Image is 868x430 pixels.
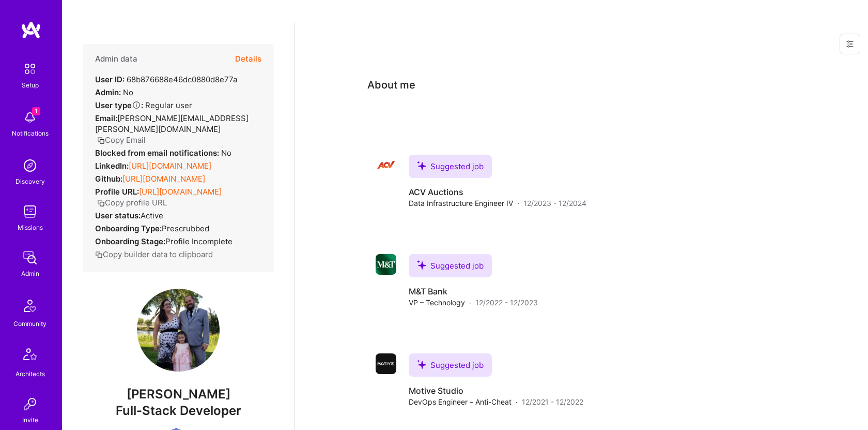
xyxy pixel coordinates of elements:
strong: Profile URL: [95,187,139,197]
span: [PERSON_NAME][EMAIL_ADDRESS][PERSON_NAME][DOMAIN_NAME] [95,113,249,134]
button: Copy builder data to clipboard [95,249,213,260]
button: Copy Email [97,135,146,145]
strong: LinkedIn: [95,161,129,171]
img: User Avatar [137,289,220,372]
strong: Email: [95,113,117,123]
span: 1 [32,107,40,115]
strong: Admin: [95,87,121,97]
img: discovery [20,155,40,176]
strong: User status: [95,211,141,220]
img: Invite [20,394,40,414]
button: Copy profile URL [97,197,167,208]
div: Invite [22,414,38,425]
img: logo [21,21,41,39]
span: Active [141,211,163,220]
i: icon Copy [97,137,105,144]
div: Notifications [12,128,49,139]
img: bell [20,107,40,128]
strong: User ID: [95,75,125,84]
div: Suggested job [409,353,492,377]
img: Community [18,293,42,318]
span: 12/2023 - 12/2024 [523,198,586,209]
a: [URL][DOMAIN_NAME] [139,187,222,197]
strong: User type : [95,100,143,110]
div: Discovery [16,176,45,187]
span: DevOps Engineer – Anti-Cheat [409,396,512,407]
img: setup [19,58,41,80]
strong: Onboarding Type: [95,224,162,233]
span: · [469,297,471,308]
i: icon Copy [95,251,103,259]
div: Suggested job [409,254,492,277]
span: VP – Technology [409,297,465,308]
i: icon SuggestedTeams [417,161,426,170]
span: Full-Stack Developer [116,403,241,418]
img: teamwork [20,201,40,222]
img: Company logo [376,155,396,175]
h4: ACV Auctions [409,186,586,198]
h4: Motive Studio [409,385,583,396]
img: Company logo [376,353,396,374]
strong: Onboarding Stage: [95,236,165,246]
div: Admin [21,268,39,279]
span: 12/2021 - 12/2022 [522,396,583,407]
img: Company logo [376,254,396,275]
div: Architects [16,368,45,379]
span: Profile Incomplete [165,236,233,246]
img: admin teamwork [20,247,40,268]
strong: Github: [95,174,122,184]
i: icon SuggestedTeams [417,360,426,369]
div: About me [367,77,415,93]
a: [URL][DOMAIN_NAME] [122,174,205,184]
div: Suggested job [409,155,492,178]
span: 12/2022 - 12/2023 [475,297,538,308]
span: · [517,198,519,209]
div: Regular user [95,100,192,111]
strong: Blocked from email notifications: [95,148,221,158]
div: 68b876688e46dc0880d8e77a [95,74,237,85]
div: Missions [18,222,43,233]
span: prescrubbed [162,224,209,233]
i: icon SuggestedTeams [417,260,426,270]
div: Setup [22,80,39,91]
i: icon Copy [97,199,105,207]
img: Architects [18,344,42,368]
div: No [95,147,231,158]
h4: Admin data [95,54,137,64]
div: No [95,87,133,98]
span: Data Infrastructure Engineer IV [409,198,513,209]
button: Details [235,44,261,74]
span: · [516,396,518,407]
i: Help [132,100,141,110]
h4: M&T Bank [409,286,538,297]
div: Community [13,318,47,329]
a: [URL][DOMAIN_NAME] [129,161,211,171]
span: [PERSON_NAME] [83,387,274,402]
